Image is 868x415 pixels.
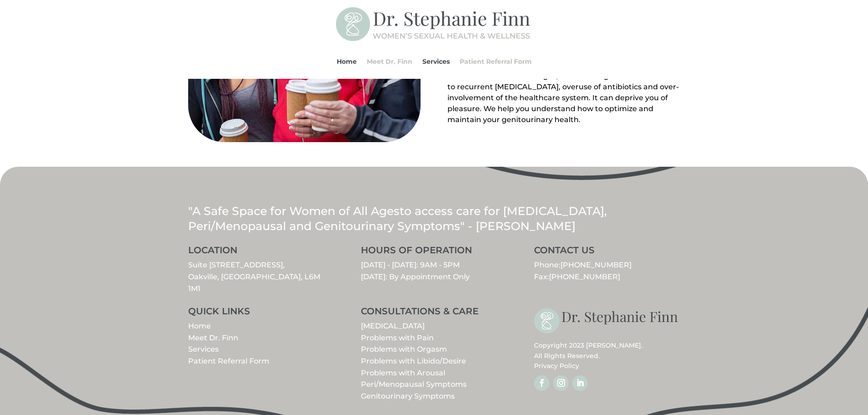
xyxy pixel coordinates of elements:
a: Follow on LinkedIn [572,375,588,391]
a: Follow on Facebook [534,375,550,391]
img: stephanie-finn-logo-dark [534,307,680,336]
a: Home [337,44,357,79]
a: Problems with Orgasm [361,345,447,354]
a: Problems with Arousal [361,369,445,377]
span: to access care for [MEDICAL_DATA], Peri/Menopausal and Genitourinary Symptoms" - [PERSON_NAME] [188,204,607,233]
a: Privacy Policy [534,362,579,370]
p: "A Safe Space for Women of All Ages [188,204,680,233]
a: Genitourinary Symptoms [361,392,455,400]
a: Home [188,322,211,330]
a: Problems with Libido/Desire [361,357,466,365]
a: [PHONE_NUMBER] [560,261,632,269]
a: Patient Referral Form [188,357,269,365]
a: Meet Dr. Finn [188,333,238,342]
h3: CONSULTATIONS & CARE [361,307,507,320]
a: Patient Referral Form [460,44,532,79]
p: Copyright 2023 [PERSON_NAME]. All Rights Reserved. [534,340,680,371]
p: Phone: Fax: [534,259,680,282]
a: Meet Dr. Finn [367,44,412,79]
p: [DATE] - [DATE]: 9AM - 5PM [DATE]: By Appointment Only [361,259,507,282]
a: Services [422,44,450,79]
a: Suite [STREET_ADDRESS],Oakville, [GEOGRAPHIC_DATA], L6M 1M1 [188,261,320,292]
a: Problems with Pain [361,333,434,342]
a: Follow on Instagram [553,375,569,391]
h3: QUICK LINKS [188,307,334,320]
div: Page 2 [447,38,680,125]
h3: CONTACT US [534,246,680,259]
span: [PHONE_NUMBER] [549,272,620,281]
h3: LOCATION [188,246,334,259]
h3: HOURS OF OPERATION [361,246,507,259]
a: Peri/Menopausal Symptoms [361,380,467,389]
a: [MEDICAL_DATA] [361,322,425,330]
a: Services [188,345,219,354]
